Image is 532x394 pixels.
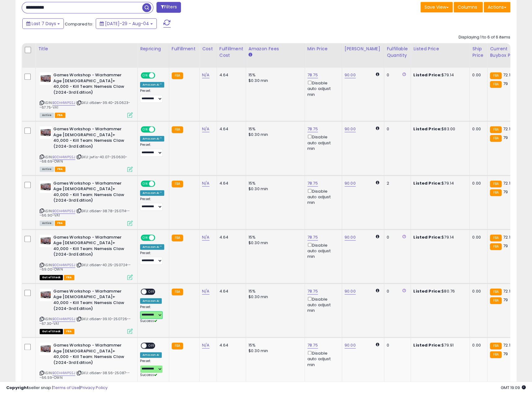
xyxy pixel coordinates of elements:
[413,46,467,52] div: Listed Price
[413,72,465,78] div: $79.14
[387,126,406,132] div: 0
[140,197,164,211] div: Preset:
[52,262,75,268] a: B0DH4WPSSJ
[307,126,318,132] a: 78.75
[345,342,356,348] a: 90.00
[219,343,241,348] div: 4.64
[307,296,337,314] div: Disable auto adjust min
[413,72,442,78] b: Listed Price:
[40,113,54,118] span: All listings currently available for purchase on Amazon
[40,329,63,334] span: All listings that are currently out of stock and unavailable for purchase on Amazon
[307,180,318,186] a: 78.75
[53,181,129,205] b: Games Workshop - Warhammer Age [DEMOGRAPHIC_DATA]+ 40,000 - Kill Team: Nemesis Claw (2024-3rd Edi...
[387,72,406,78] div: 0
[6,385,108,391] div: seller snap | |
[40,343,52,355] img: 41U1sbGUDRL._SL40_.jpg
[141,73,149,78] span: ON
[484,2,510,12] button: Actions
[202,126,209,132] a: N/A
[387,46,408,59] div: Fulfillable Quantity
[490,289,501,295] small: FBA
[307,342,318,348] a: 78.75
[490,189,501,196] small: FBA
[202,72,209,78] a: N/A
[53,385,79,391] a: Terms of Use
[141,181,149,186] span: ON
[141,235,149,240] span: ON
[154,181,164,186] span: OFF
[503,81,508,87] span: 79
[387,181,406,186] div: 2
[40,126,52,139] img: 41U1sbGUDRL._SL40_.jpg
[307,72,318,78] a: 78.75
[413,235,465,240] div: $79.14
[248,132,300,137] div: $0.30 min
[376,126,379,130] i: Calculated using Dynamic Max Price.
[40,262,131,272] span: | SKU: d6den-40.25-250724---69.00-OWN
[345,234,356,240] a: 90.00
[454,2,483,12] button: Columns
[490,81,501,88] small: FBA
[202,288,209,294] a: N/A
[202,46,214,52] div: Cost
[53,235,129,259] b: Games Workshop - Warhammer Age [DEMOGRAPHIC_DATA]+ 40,000 - Kill Team: Nemesis Claw (2024-3rd Edi...
[140,359,164,377] div: Preset:
[172,72,183,79] small: FBA
[105,20,149,27] span: [DATE]-29 - Aug-04
[40,289,133,333] div: ASIN:
[140,373,157,377] span: Success
[459,34,510,40] div: Displaying 1 to 6 of 6 items
[307,234,318,240] a: 78.75
[172,343,183,349] small: FBA
[503,234,513,240] span: 72.15
[40,167,54,172] span: All listings currently available for purchase on Amazon
[32,20,56,27] span: Last 7 Days
[376,343,379,347] i: Calculated using Dynamic Max Price.
[248,235,300,240] div: 15%
[472,235,482,240] div: 0.00
[490,46,522,59] div: Current Buybox Price
[64,275,74,280] span: FBA
[248,289,300,294] div: 15%
[472,289,482,294] div: 0.00
[490,243,501,250] small: FBA
[40,72,52,85] img: 41U1sbGUDRL._SL40_.jpg
[53,72,129,97] b: Games Workshop - Warhammer Age [DEMOGRAPHIC_DATA]+ 40,000 - Kill Team: Nemesis Claw (2024-3rd Edi...
[248,343,300,348] div: 15%
[503,351,508,357] span: 79
[140,352,162,358] div: Amazon AI
[40,181,52,193] img: 41U1sbGUDRL._SL40_.jpg
[40,126,133,171] div: ASIN:
[40,275,63,280] span: All listings that are currently out of stock and unavailable for purchase on Amazon
[376,289,379,293] i: Calculated using Dynamic Max Price.
[22,18,64,29] button: Last 7 Days
[503,189,508,195] span: 79
[55,167,65,172] span: FBA
[38,46,135,52] div: Title
[307,242,337,260] div: Disable auto adjust min
[202,342,209,348] a: N/A
[80,385,108,391] a: Privacy Policy
[472,181,482,186] div: 0.00
[40,235,133,279] div: ASIN:
[345,288,356,294] a: 90.00
[503,126,513,132] span: 72.15
[248,240,300,246] div: $0.30 min
[172,46,197,52] div: Fulfillment
[147,343,156,348] span: OFF
[147,289,156,294] span: OFF
[248,348,300,354] div: $0.30 min
[96,18,157,29] button: [DATE]-29 - Aug-04
[40,289,52,301] img: 41U1sbGUDRL._SL40_.jpg
[387,343,406,348] div: 0
[503,342,513,348] span: 72.15
[248,78,300,83] div: $0.30 min
[219,126,241,132] div: 4.64
[140,319,157,323] span: Success
[248,46,302,52] div: Amazon Fees
[490,126,501,133] small: FBA
[503,180,513,186] span: 72.15
[387,235,406,240] div: 0
[503,243,508,249] span: 79
[501,385,526,391] span: 2025-08-12 19:09 GMT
